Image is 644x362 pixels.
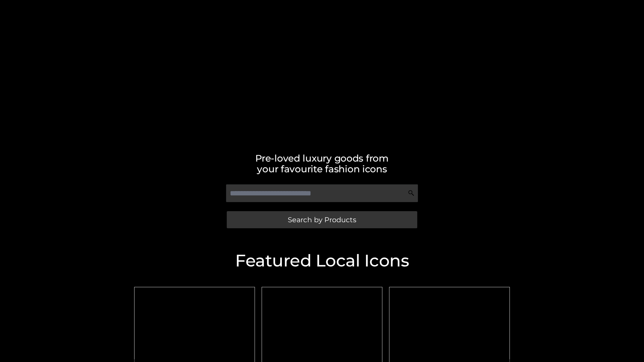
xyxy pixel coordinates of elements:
[227,211,417,228] a: Search by Products
[131,252,513,269] h2: Featured Local Icons​
[408,190,415,196] img: Search Icon
[288,216,356,223] span: Search by Products
[131,153,513,174] h2: Pre-loved luxury goods from your favourite fashion icons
